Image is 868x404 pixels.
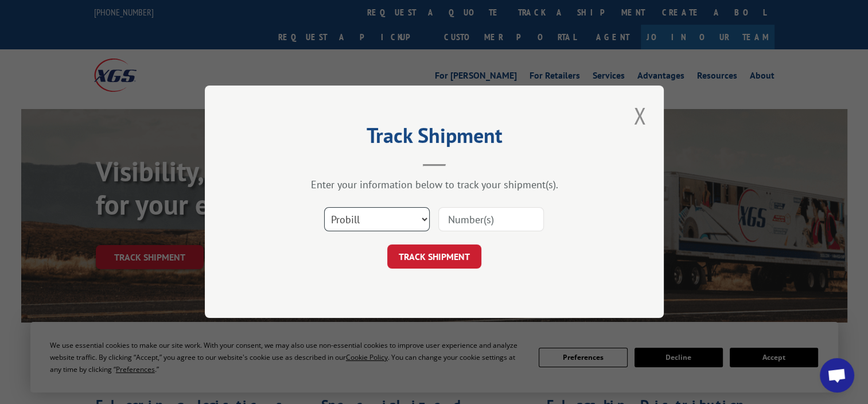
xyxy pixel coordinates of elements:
[438,208,544,232] input: Number(s)
[820,358,854,393] a: Open chat
[387,245,481,269] button: TRACK SHIPMENT
[262,178,606,192] div: Enter your information below to track your shipment(s).
[262,127,606,149] h2: Track Shipment
[630,100,649,131] button: Close modal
